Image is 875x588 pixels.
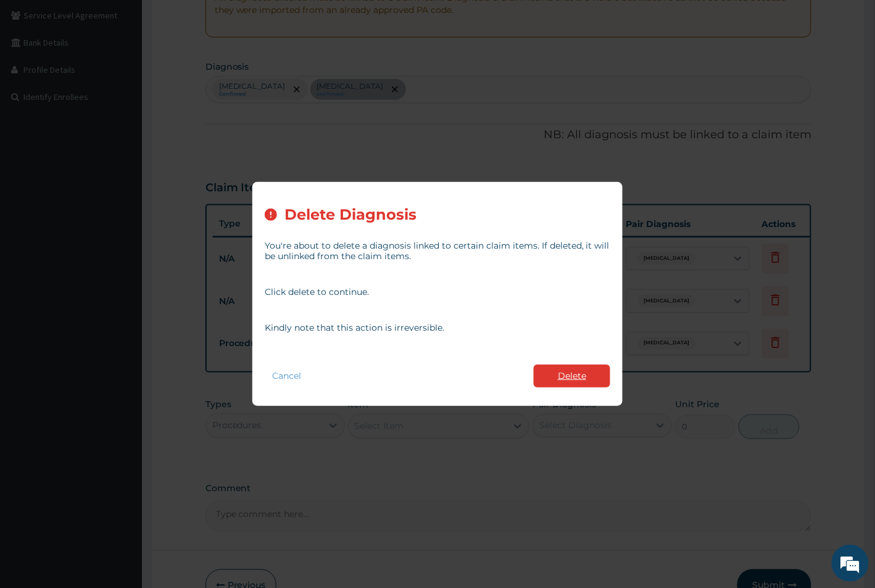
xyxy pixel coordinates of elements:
p: Kindly note that this action is irreversible. [265,323,610,333]
button: Delete [534,365,610,387]
p: Click delete to continue. [265,287,610,297]
p: You're about to delete a diagnosis linked to certain claim items. If deleted, it will be unlinked... [265,241,610,262]
img: d_794563401_company_1708531726252_794563401 [23,62,50,93]
span: We're online! [72,155,170,280]
h2: Delete Diagnosis [284,207,417,223]
textarea: Type your message and hit 'Enter' [6,337,235,380]
div: Chat with us now [64,69,207,85]
button: Cancel [265,367,309,385]
div: Minimize live chat window [202,6,232,36]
